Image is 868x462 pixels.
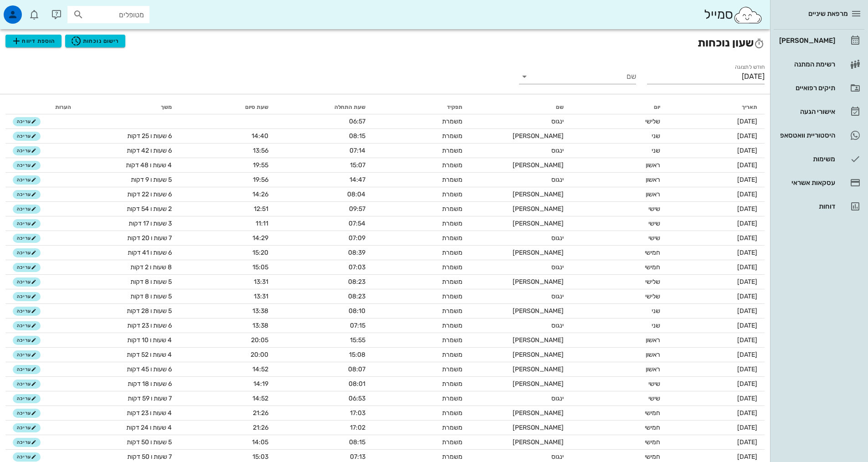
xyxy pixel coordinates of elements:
[13,219,41,228] button: עריכה
[127,322,172,329] span: 6 שעות ו 23 דקות
[252,453,268,461] span: 15:03
[348,278,365,286] span: 08:23
[513,132,564,140] span: [PERSON_NAME]
[513,380,564,388] span: [PERSON_NAME]
[253,409,268,417] span: 21:26
[645,249,660,257] span: חמישי
[253,161,268,169] span: 19:55
[513,205,564,213] span: [PERSON_NAME]
[13,321,41,330] button: עריכה
[349,118,365,125] span: 06:57
[551,395,564,402] span: ינגוס
[737,365,757,373] span: [DATE]
[774,124,864,146] a: היסטוריית וואטסאפ
[646,351,660,359] span: ראשון
[645,278,660,286] span: שלישי
[17,338,36,343] span: עריכה
[774,148,864,170] a: משימות
[737,118,757,125] span: [DATE]
[551,453,564,461] span: ינגוס
[254,293,268,300] span: 13:31
[17,367,36,372] span: עריכה
[13,161,41,170] button: עריכה
[17,133,36,139] span: עריכה
[55,104,71,110] span: הערות
[130,293,172,300] span: 5 שעות ו 8 דקות
[130,278,172,286] span: 5 שעות ו 8 דקות
[645,438,660,446] span: חמישי
[737,424,757,431] span: [DATE]
[373,318,470,333] td: משמרת
[735,64,765,71] label: חודש לתצוגה
[737,176,757,184] span: [DATE]
[349,395,365,402] span: 06:53
[349,307,365,315] span: 08:10
[128,395,172,402] span: 7 שעות ו 59 דקות
[179,100,276,114] th: שעת סיום
[513,220,564,227] span: [PERSON_NAME]
[334,104,365,110] span: שעת התחלה
[161,104,172,110] span: משך
[737,234,757,242] span: [DATE]
[774,172,864,194] a: עסקאות אשראי
[551,147,564,154] span: ינגוס
[373,348,470,362] td: משמרת
[646,161,660,169] span: ראשון
[350,161,365,169] span: 15:07
[373,260,470,275] td: משמרת
[17,323,36,329] span: עריכה
[556,104,564,110] span: שם
[737,190,757,198] span: [DATE]
[373,187,470,202] td: משמרת
[645,118,660,125] span: שלישי
[13,175,41,185] button: עריכה
[373,202,470,216] td: משמרת
[654,104,660,110] span: יום
[17,119,36,124] span: עריכה
[127,147,172,154] span: 6 שעות ו 42 דקות
[646,190,660,198] span: ראשון
[13,292,41,301] button: עריכה
[373,377,470,391] td: משמרת
[348,293,365,300] span: 08:23
[774,77,864,99] a: תיקים רפואיים
[648,380,660,388] span: שישי
[17,308,36,314] span: עריכה
[777,155,835,163] div: משימות
[645,409,660,417] span: חמישי
[551,234,564,242] span: ינגוס
[737,132,757,140] span: [DATE]
[13,146,41,155] button: עריכה
[127,307,172,315] span: 5 שעות ו 28 דקות
[373,231,470,246] td: משמרת
[350,409,365,417] span: 17:03
[254,278,268,286] span: 13:31
[253,424,268,431] span: 21:26
[127,132,172,140] span: 6 שעות ו 25 דקות
[13,365,41,374] button: עריכה
[349,205,365,213] span: 09:57
[256,220,268,227] span: 11:11
[13,350,41,359] button: עריכה
[737,351,757,359] span: [DATE]
[347,190,365,198] span: 08:04
[513,161,564,169] span: [PERSON_NAME]
[17,381,36,387] span: עריכה
[808,10,848,18] span: מרפאת שיניים
[252,263,268,271] span: 15:05
[17,294,36,299] span: עריכה
[373,216,470,231] td: משמרת
[742,104,757,110] span: תאריך
[13,117,41,126] button: עריכה
[78,100,179,114] th: משך
[513,351,564,359] span: [PERSON_NAME]
[513,190,564,198] span: [PERSON_NAME]
[373,114,470,129] td: משמרת
[350,424,365,431] span: 17:02
[13,248,41,257] button: עריכה
[551,263,564,271] span: ינגוס
[126,424,172,431] span: 4 שעות ו 24 דקות
[648,220,660,227] span: שישי
[777,61,835,68] div: רשימת המתנה
[17,206,36,212] span: עריכה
